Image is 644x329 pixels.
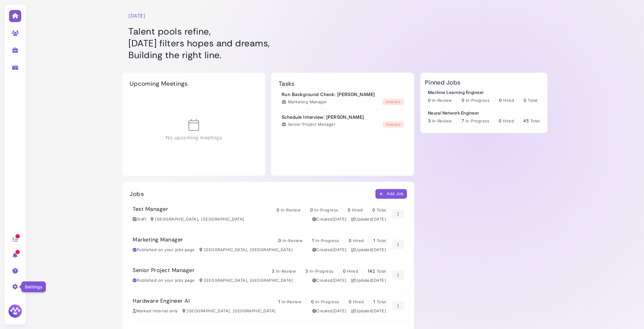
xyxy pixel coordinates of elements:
[377,238,386,243] span: Total
[530,118,540,123] span: Total
[133,237,183,243] h3: Marketing Manager
[333,308,347,313] time: Jan 07, 2025
[372,247,386,252] time: Jun 09, 2025
[282,299,302,304] span: In-Review
[377,269,386,274] span: Total
[133,216,146,222] div: Draft
[348,207,351,212] span: 0
[199,277,293,284] div: [GEOGRAPHIC_DATA], [GEOGRAPHIC_DATA]
[276,269,296,274] span: In-Review
[351,277,386,284] div: Updated
[524,98,527,103] span: 0
[312,277,347,284] div: Created
[432,98,452,103] span: In-Review
[503,98,514,103] span: Hired
[278,238,281,243] span: 0
[333,278,347,283] time: Jan 27, 2025
[130,93,258,167] div: No upcoming meetings
[272,268,274,274] span: 3
[343,268,346,274] span: 0
[377,208,386,212] span: Total
[310,269,333,274] span: In-Progress
[282,115,364,120] h3: Schedule Interview: [PERSON_NAME]
[499,118,501,123] span: 0
[349,238,351,243] span: 0
[528,98,537,103] span: Total
[314,208,338,212] span: In-Progress
[283,238,303,243] span: In-Review
[499,98,502,103] span: 0
[310,207,313,212] span: 0
[129,25,416,61] h1: Talent pools refine, [DATE] filters hopes and dreams, Building the right line.
[383,121,404,128] div: overdue
[311,299,314,304] span: 0
[282,121,335,128] div: Senior Project Manager
[347,269,358,274] span: Hired
[372,278,386,283] time: Aug 14, 2025
[315,238,339,243] span: In-Progress
[315,299,339,304] span: In-Progress
[182,308,276,314] div: [GEOGRAPHIC_DATA], [GEOGRAPHIC_DATA]
[428,110,540,124] a: Neural Network Engineer 3 In-Review 7 In-Progress 0 Hired 45 Total
[428,89,537,104] a: Machine Learning Engineer 0 In-Review 0 In-Progress 0 Hired 0 Total
[462,118,464,123] span: 7
[428,89,537,95] div: Machine Learning Engineer
[375,189,407,199] button: Add Job
[379,191,404,197] div: Add Job
[279,80,294,87] h2: Tasks
[368,268,375,274] span: 142
[21,281,46,293] div: Settings
[352,208,363,212] span: Hired
[133,298,190,304] h3: Hardware Engineer AI
[353,299,364,304] span: Hired
[312,308,347,314] div: Created
[276,207,279,212] span: 0
[377,299,386,304] span: Total
[129,12,146,19] time: [DATE]
[373,238,375,243] span: 1
[428,110,540,116] div: Neural Network Engineer
[333,217,347,221] time: Aug 20, 2025
[312,238,314,243] span: 1
[282,92,375,97] h3: Run Background Check: [PERSON_NAME]
[133,206,168,213] h3: Test Manager
[312,216,347,222] div: Created
[383,99,404,105] div: overdue
[428,118,431,123] span: 3
[349,299,351,304] span: 0
[306,268,308,274] span: 3
[199,247,293,253] div: [GEOGRAPHIC_DATA], [GEOGRAPHIC_DATA]
[462,98,464,103] span: 0
[432,118,452,123] span: In-Review
[372,308,386,313] time: Jun 17, 2025
[351,216,386,222] div: Updated
[353,238,364,243] span: Hired
[282,99,327,105] div: Marketing Manager
[130,190,144,198] h2: Jobs
[133,308,178,314] div: Marked internal only
[351,308,386,314] div: Updated
[425,79,461,86] h2: Pinned Jobs
[133,277,195,284] div: Published on your jobs page
[133,247,195,253] div: Published on your jobs page
[281,208,301,212] span: In-Review
[372,207,375,212] span: 0
[351,247,386,253] div: Updated
[8,304,23,319] img: Megan
[373,299,375,304] span: 1
[133,267,195,274] h3: Senior Project Manager
[333,247,347,252] time: May 21, 2025
[428,98,431,103] span: 0
[372,217,386,221] time: Aug 20, 2025
[503,118,514,123] span: Hired
[278,299,280,304] span: 1
[466,98,490,103] span: In-Progress
[130,80,188,87] h2: Upcoming Meetings
[466,118,489,123] span: In-Progress
[524,118,529,123] span: 45
[151,216,244,222] div: [GEOGRAPHIC_DATA], [GEOGRAPHIC_DATA]
[312,247,347,253] div: Created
